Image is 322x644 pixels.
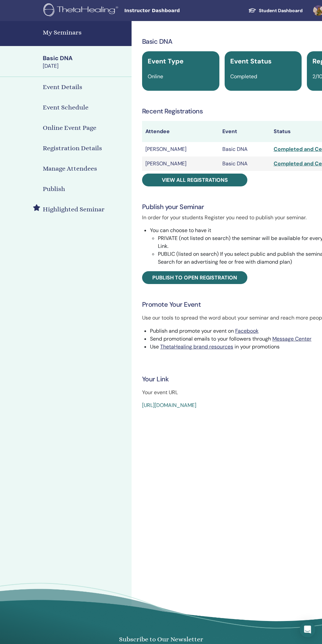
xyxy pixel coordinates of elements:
[39,54,132,70] a: Basic DNA[DATE]
[85,635,237,643] h4: Subscribe to Our Newsletter
[43,54,128,62] div: Basic DNA
[43,3,120,18] img: logo.png
[142,121,219,142] th: Attendee
[43,184,65,194] h4: Publish
[230,73,257,80] span: Completed
[148,57,184,65] span: Event Type
[142,174,247,186] a: View all registrations
[43,204,105,214] h4: Highlighted Seminar
[219,142,270,156] td: Basic DNA
[248,8,256,13] img: graduation-cap-white.svg
[235,327,259,334] a: Facebook
[300,622,315,637] div: Open Intercom Messenger
[272,335,311,342] a: Message Center
[152,274,237,281] span: Publish to open registration
[219,121,270,142] th: Event
[43,103,88,112] h4: Event Schedule
[43,123,96,133] h4: Online Event Page
[162,177,228,183] span: View all registrations
[160,343,233,350] a: ThetaHealing brand resources
[219,156,270,171] td: Basic DNA
[142,156,219,171] td: [PERSON_NAME]
[43,143,102,153] h4: Registration Details
[243,5,308,17] a: Student Dashboard
[43,28,128,37] h4: My Seminars
[142,271,247,284] a: Publish to open registration
[124,7,223,14] span: Instructor Dashboard
[43,164,97,174] h4: Manage Attendees
[230,57,272,65] span: Event Status
[148,73,163,80] span: Online
[43,62,128,70] div: [DATE]
[142,142,219,156] td: [PERSON_NAME]
[142,402,196,409] a: [URL][DOMAIN_NAME]
[43,82,82,92] h4: Event Details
